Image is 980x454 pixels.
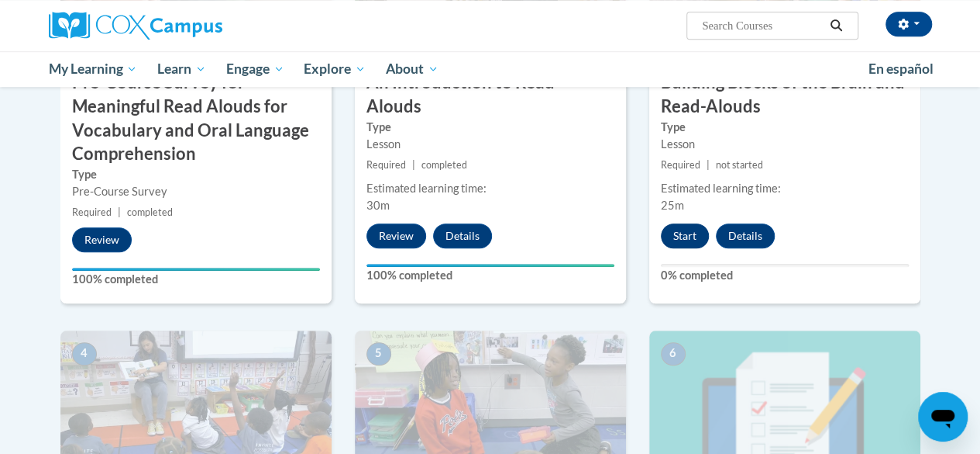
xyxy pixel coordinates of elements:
[661,342,686,366] span: 6
[72,271,320,288] label: 100% completed
[72,166,320,183] label: Type
[60,71,332,166] h3: Pre-Course Survey for Meaningful Read Alouds for Vocabulary and Oral Language Comprehension
[157,60,206,78] span: Learn
[49,12,222,40] img: Cox Campus
[433,224,492,248] button: Details
[72,183,320,200] div: Pre-Course Survey
[72,342,97,366] span: 4
[716,159,763,171] span: not started
[366,159,406,171] span: Required
[661,136,909,153] div: Lesson
[376,51,449,87] a: About
[39,51,148,87] a: My Learning
[304,60,366,78] span: Explore
[661,180,909,197] div: Estimated learning time:
[661,224,709,248] button: Start
[661,199,684,212] span: 25m
[868,61,934,77] span: En español
[661,267,909,284] label: 0% completed
[37,51,944,87] div: Main menu
[366,342,391,366] span: 5
[707,159,710,171] span: |
[661,159,700,171] span: Required
[226,60,284,78] span: Engage
[386,60,438,78] span: About
[885,12,932,36] button: Account Settings
[366,224,426,248] button: Review
[918,392,968,442] iframe: Button to launch messaging window
[147,51,216,87] a: Learn
[216,51,294,87] a: Engage
[858,53,944,85] a: En español
[72,268,320,271] div: Your progress
[661,119,909,136] label: Type
[649,71,920,119] h3: Building Blocks of the Brain and Read-Alouds
[366,119,614,136] label: Type
[118,206,121,218] span: |
[700,16,824,35] input: Search Courses
[48,60,137,78] span: My Learning
[72,206,112,218] span: Required
[366,136,614,153] div: Lesson
[366,180,614,197] div: Estimated learning time:
[412,159,415,171] span: |
[355,71,626,119] h3: An Introduction to Read-Alouds
[366,199,390,212] span: 30m
[127,206,173,218] span: completed
[716,224,775,248] button: Details
[72,227,132,252] button: Review
[421,159,467,171] span: completed
[824,16,848,35] button: Search
[294,51,376,87] a: Explore
[49,12,328,40] a: Cox Campus
[366,264,614,267] div: Your progress
[366,267,614,284] label: 100% completed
